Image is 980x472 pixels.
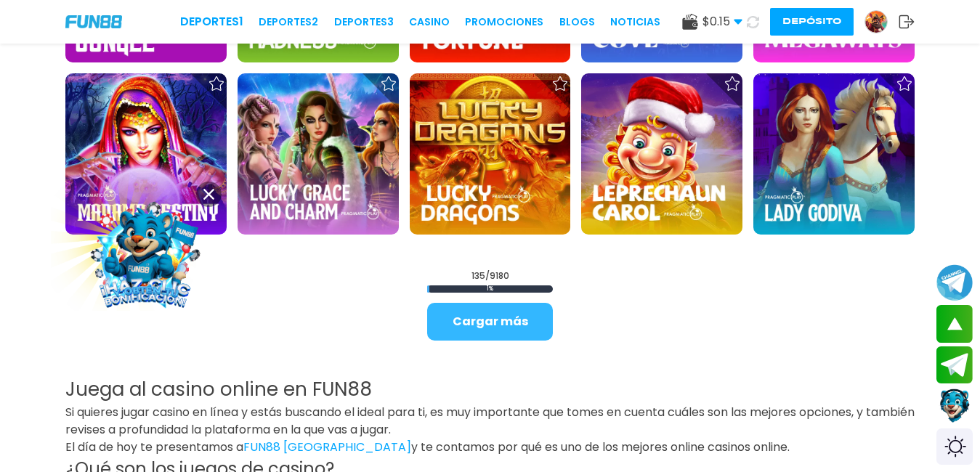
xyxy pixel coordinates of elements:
p: Si quieres jugar casino en línea y estás buscando el ideal para ti, es muy importante que tomes e... [65,404,915,439]
p: El día de hoy te presentamos a y te contamos por qué es uno de los mejores online casinos online. [65,439,915,456]
img: Lucky Dragons [410,73,571,235]
a: Deportes3 [334,15,394,30]
button: Depósito [770,8,854,36]
a: CASINO [409,15,450,30]
span: 1 % [427,285,553,293]
img: Avatar [865,11,887,33]
h1: Juega al casino online en FUN88 [65,375,915,404]
a: NOTICIAS [610,15,660,30]
a: FUN88 [GEOGRAPHIC_DATA] [243,439,411,455]
a: Deportes1 [180,13,243,30]
button: scroll up [936,305,973,343]
a: Deportes2 [259,15,318,30]
span: $ 0.15 [702,13,742,30]
img: Image Link [80,189,211,320]
a: Promociones [465,15,543,30]
a: Avatar [864,10,899,33]
img: Company Logo [65,15,122,28]
button: Contact customer service [936,387,973,425]
button: Cargar más [427,303,553,341]
img: Lucky Grace & Charm [238,73,399,235]
a: BLOGS [559,15,595,30]
img: Madame Destiny [65,73,227,235]
button: Join telegram channel [936,264,973,301]
img: Lady Godiva [753,73,915,235]
img: Leprechaun Carol [581,73,742,235]
span: 135 / 9180 [471,269,509,282]
button: Join telegram [936,346,973,384]
div: Switch theme [936,428,973,465]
